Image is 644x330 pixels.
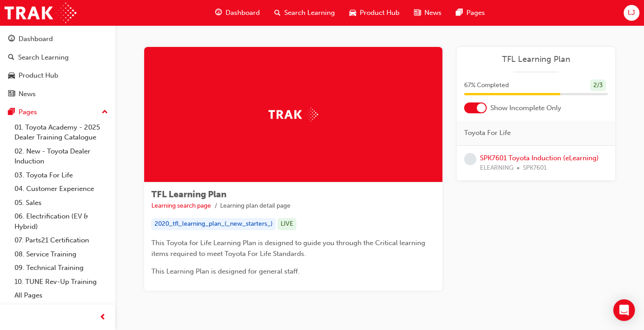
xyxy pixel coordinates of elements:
span: prev-icon [99,312,106,323]
span: news-icon [414,7,421,19]
div: Open Intercom Messenger [613,299,635,321]
a: Learning search page [151,202,211,209]
span: news-icon [8,90,15,98]
a: SPK7601 Toyota Induction (eLearning) [480,154,599,162]
a: 07. Parts21 Certification [11,233,112,247]
a: All Pages [11,288,112,302]
span: LJ [628,8,635,18]
a: Product Hub [4,67,112,84]
button: Pages [4,104,112,121]
a: 10. TUNE Rev-Up Training [11,275,112,289]
span: ELEARNING [480,163,513,173]
div: Dashboard [19,34,53,44]
div: Pages [19,107,37,117]
span: search-icon [8,54,14,62]
a: Search Learning [4,49,112,66]
span: guage-icon [215,7,222,19]
a: news-iconNews [407,4,449,22]
a: 09. Technical Training [11,261,112,275]
div: News [19,89,36,99]
span: SPK7601 [523,163,547,173]
div: 2020_tfl_learning_plan_(_new_starters_) [151,218,276,230]
a: guage-iconDashboard [208,4,267,22]
a: 01. Toyota Academy - 2025 Dealer Training Catalogue [11,121,112,144]
a: TFL Learning Plan [464,54,608,65]
span: Toyota For Life [464,128,511,138]
span: Show Incomplete Only [490,103,561,113]
a: car-iconProduct Hub [342,4,407,22]
span: car-icon [8,72,15,80]
span: pages-icon [456,7,463,19]
li: Learning plan detail page [220,201,291,211]
a: search-iconSearch Learning [267,4,342,22]
div: LIVE [277,218,296,230]
a: 08. Service Training [11,247,112,261]
img: Trak [5,3,76,23]
span: guage-icon [8,35,15,43]
button: DashboardSearch LearningProduct HubNews [4,29,112,104]
a: News [4,86,112,102]
span: up-icon [102,107,108,118]
a: 05. Sales [11,196,112,210]
span: 67 % Completed [464,80,509,91]
span: TFL Learning Plan [151,189,226,200]
a: 04. Customer Experience [11,182,112,196]
span: Pages [466,8,485,18]
a: pages-iconPages [449,4,492,22]
a: 03. Toyota For Life [11,168,112,182]
span: pages-icon [8,108,15,116]
button: LJ [624,5,639,21]
span: This Learning Plan is designed for general staff. [151,267,300,275]
img: Trak [268,107,318,121]
div: Product Hub [19,70,58,81]
a: Dashboard [4,31,112,47]
span: car-icon [349,7,356,19]
span: Search Learning [284,8,335,18]
span: search-icon [274,7,281,19]
span: News [424,8,442,18]
span: Product Hub [360,8,400,18]
span: Dashboard [226,8,260,18]
a: 06. Electrification (EV & Hybrid) [11,209,112,233]
a: 02. New - Toyota Dealer Induction [11,144,112,168]
div: 2 / 3 [590,79,606,92]
span: learningRecordVerb_NONE-icon [464,153,476,165]
div: Search Learning [18,52,69,63]
span: This Toyota for Life Learning Plan is designed to guide you through the Critical learning items r... [151,239,427,258]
